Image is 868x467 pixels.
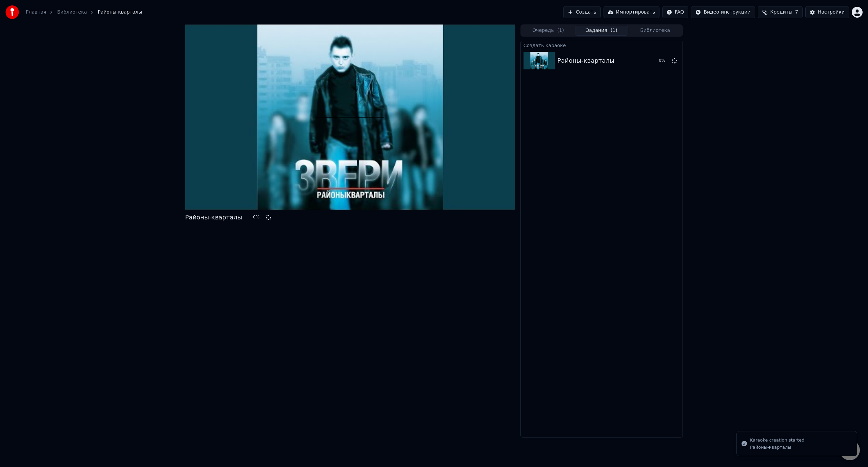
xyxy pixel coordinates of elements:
[628,26,682,36] button: Библиотека
[691,6,755,18] button: Видео-инструкции
[57,9,87,16] a: Библиотека
[750,437,804,444] div: Karaoke creation started
[26,9,142,16] nav: breadcrumb
[26,9,46,16] a: Главная
[662,6,688,18] button: FAQ
[818,9,845,16] div: Настройки
[557,56,614,65] div: Районы-кварталы
[611,27,617,34] span: ( 1 )
[557,27,564,34] span: ( 1 )
[185,213,242,222] div: Районы-кварталы
[575,26,629,36] button: Задания
[521,26,575,36] button: Очередь
[758,6,803,18] button: Кредиты7
[770,9,792,16] span: Кредиты
[521,41,683,49] div: Создать караоке
[659,58,669,63] div: 0 %
[5,5,19,19] img: youka
[98,9,142,16] span: Районы-кварталы
[795,9,798,16] span: 7
[563,6,600,18] button: Создать
[750,444,804,450] div: Районы-кварталы
[604,6,660,18] button: Импортировать
[253,215,263,220] div: 0 %
[805,6,849,18] button: Настройки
